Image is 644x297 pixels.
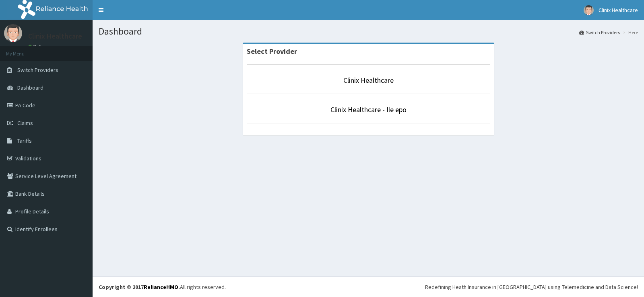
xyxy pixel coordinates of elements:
[4,24,22,42] img: User Image
[247,47,297,56] strong: Select Provider
[17,66,58,74] span: Switch Providers
[17,137,32,144] span: Tariffs
[99,26,638,37] h1: Dashboard
[599,6,638,14] span: Clinix Healthcare
[584,5,594,15] img: User Image
[93,277,644,297] footer: All rights reserved.
[425,283,638,291] div: Redefining Heath Insurance in [GEOGRAPHIC_DATA] using Telemedicine and Data Science!
[579,29,620,36] a: Switch Providers
[28,44,47,49] a: Online
[17,119,33,127] span: Claims
[17,84,43,91] span: Dashboard
[330,105,407,114] a: Clinix Healthcare - Ile epo
[28,33,82,40] p: Clinix Healthcare
[621,29,638,36] li: Here
[343,76,394,85] a: Clinix Healthcare
[99,283,180,291] strong: Copyright © 2017 .
[144,283,178,291] a: RelianceHMO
